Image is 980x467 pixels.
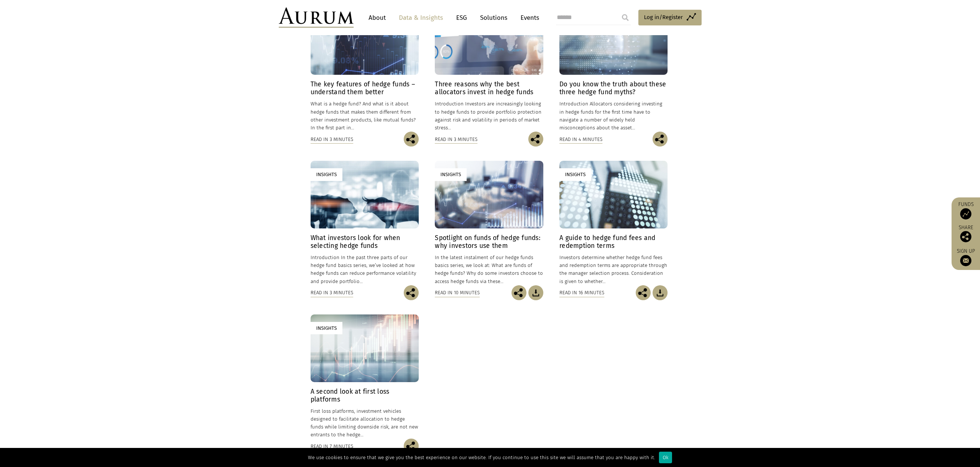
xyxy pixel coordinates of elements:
[559,254,668,285] p: Investors determine whether hedge fund fees and redemption terms are appropriate through the mana...
[517,11,539,25] a: Events
[638,10,702,25] a: Log in/Register
[435,254,543,285] p: In the latest instalment of our hedge funds basics series, we look at: What are funds of hedge fu...
[435,7,543,132] a: Insights Three reasons why the best allocators invest in hedge funds Introduction Investors are i...
[404,439,419,454] img: Share this post
[512,285,526,300] img: Share this post
[960,208,971,219] img: Access Funds
[559,100,668,132] p: Introduction Allocators considering investing in hedge funds for the first time have to navigate ...
[559,135,602,144] div: Read in 4 minutes
[311,135,353,144] div: Read in 3 minutes
[311,314,419,439] a: Insights A second look at first loss platforms First loss platforms, investment vehicles designed...
[311,100,419,132] p: What is a hedge fund? And what is it about hedge funds that makes them different from other inves...
[955,248,976,266] a: Sign up
[559,289,604,297] div: Read in 16 minutes
[435,234,543,250] h4: Spotlight on funds of hedge funds: why investors use them
[559,161,668,285] a: Insights A guide to hedge fund fees and redemption terms Investors determine whether hedge fund f...
[435,161,543,285] a: Insights Spotlight on funds of hedge funds: why investors use them In the latest instalment of ou...
[955,201,976,219] a: Funds
[960,231,971,242] img: Share this post
[311,254,419,285] p: Introduction In the past three parts of our hedge fund basics series, we’ve looked at how hedge f...
[636,285,651,300] img: Share this post
[653,285,668,300] img: Download Article
[365,11,390,25] a: About
[435,135,477,144] div: Read in 3 minutes
[435,80,543,96] h4: Three reasons why the best allocators invest in hedge funds
[311,80,419,96] h4: The key features of hedge funds – understand them better
[279,7,354,28] img: Aurum
[311,289,353,297] div: Read in 3 minutes
[559,168,591,181] div: Insights
[311,161,419,285] a: Insights What investors look for when selecting hedge funds Introduction In the past three parts ...
[528,132,543,147] img: Share this post
[476,11,511,25] a: Solutions
[618,10,633,25] input: Submit
[311,442,353,451] div: Read in 7 minutes
[311,388,419,403] h4: A second look at first loss platforms
[311,234,419,250] h4: What investors look for when selecting hedge funds
[559,7,668,132] a: Insights Do you know the truth about these three hedge fund myths? Introduction Allocators consid...
[435,100,543,132] p: Introduction Investors are increasingly looking to hedge funds to provide portfolio protection ag...
[435,289,480,297] div: Read in 10 minutes
[659,452,672,463] div: Ok
[653,132,668,147] img: Share this post
[960,255,971,266] img: Sign up to our newsletter
[404,285,419,300] img: Share this post
[955,225,976,242] div: Share
[311,168,342,181] div: Insights
[452,11,471,25] a: ESG
[311,407,419,439] p: First loss platforms, investment vehicles designed to facilitate allocation to hedge funds while ...
[404,132,419,147] img: Share this post
[311,7,419,132] a: Insights The key features of hedge funds – understand them better What is a hedge fund? And what ...
[435,168,467,181] div: Insights
[559,80,668,96] h4: Do you know the truth about these three hedge fund myths?
[559,234,668,250] h4: A guide to hedge fund fees and redemption terms
[528,285,543,300] img: Download Article
[395,11,447,25] a: Data & Insights
[644,13,683,22] span: Log in/Register
[311,322,342,334] div: Insights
